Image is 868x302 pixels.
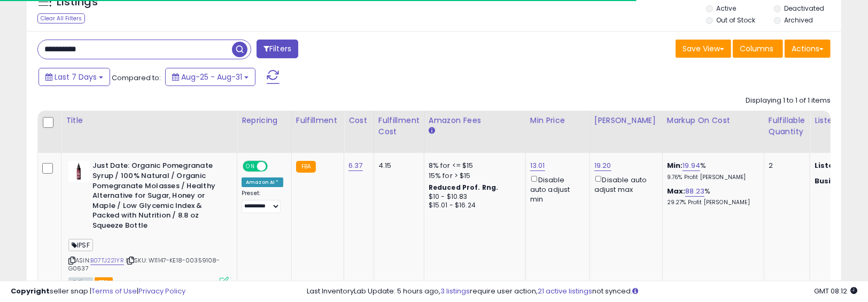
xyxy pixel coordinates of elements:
[662,111,764,153] th: The percentage added to the cost of goods (COGS) that forms the calculator for Min & Max prices.
[95,277,113,286] span: FBA
[440,286,470,296] a: 3 listings
[242,190,283,213] div: Preset:
[112,73,161,83] span: Compared to:
[530,174,582,204] div: Disable auto adjust min
[92,161,222,233] b: Just Date: Organic Pomegranate Syrup / 100% Natural / Organic Pomegranate Molasses / Healthy Alte...
[55,72,97,82] span: Last 7 Days
[11,286,185,297] div: seller snap | |
[429,161,517,171] div: 8% for <= $15
[429,183,499,192] b: Reduced Prof. Rng.
[716,16,755,25] label: Out of Stock
[296,115,339,126] div: Fulfillment
[538,286,592,296] a: 21 active listings
[676,40,731,58] button: Save View
[594,115,658,126] div: [PERSON_NAME]
[716,4,736,13] label: Active
[91,286,137,296] a: Terms of Use
[814,286,857,296] span: 2025-09-8 08:12 GMT
[242,177,283,187] div: Amazon AI *
[296,161,316,173] small: FBA
[815,160,863,171] b: Listed Price:
[242,115,287,126] div: Repricing
[244,162,257,171] span: ON
[784,4,824,13] label: Deactivated
[90,256,124,265] a: B07TJ221YR
[38,68,110,86] button: Last 7 Days
[429,171,517,181] div: 15% for > $15
[68,277,93,286] span: All listings currently available for purchase on Amazon
[181,72,242,82] span: Aug-25 - Aug-31
[266,162,283,171] span: OFF
[784,16,813,25] label: Archived
[667,186,686,196] b: Max:
[683,160,700,171] a: 19.94
[429,126,435,136] small: Amazon Fees.
[667,160,683,171] b: Min:
[740,43,773,54] span: Columns
[667,115,759,126] div: Markup on Cost
[378,115,420,137] div: Fulfillment Cost
[429,201,517,210] div: $15.01 - $16.24
[37,13,85,24] div: Clear All Filters
[348,160,363,171] a: 6.37
[667,199,756,206] p: 29.27% Profit [PERSON_NAME]
[68,256,220,272] span: | SKU: W11147-KE18-00359108-G0637
[68,161,90,182] img: 31z859cXREL._SL40_.jpg
[769,115,805,137] div: Fulfillable Quantity
[66,115,232,126] div: Title
[667,161,756,181] div: %
[68,239,93,251] span: IPSF
[138,286,185,296] a: Privacy Policy
[429,192,517,202] div: $10 - $10.83
[257,40,298,58] button: Filters
[667,174,756,181] p: 9.76% Profit [PERSON_NAME]
[11,286,50,296] strong: Copyright
[348,115,369,126] div: Cost
[530,115,585,126] div: Min Price
[667,187,756,206] div: %
[785,40,831,58] button: Actions
[685,186,704,197] a: 88.23
[530,160,545,171] a: 13.01
[733,40,783,58] button: Columns
[769,161,802,171] div: 2
[378,161,416,171] div: 4.15
[307,286,857,297] div: Last InventoryLab Update: 5 hours ago, require user action, not synced.
[165,68,255,86] button: Aug-25 - Aug-31
[429,115,521,126] div: Amazon Fees
[746,96,831,106] div: Displaying 1 to 1 of 1 items
[594,174,654,195] div: Disable auto adjust max
[594,160,611,171] a: 19.20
